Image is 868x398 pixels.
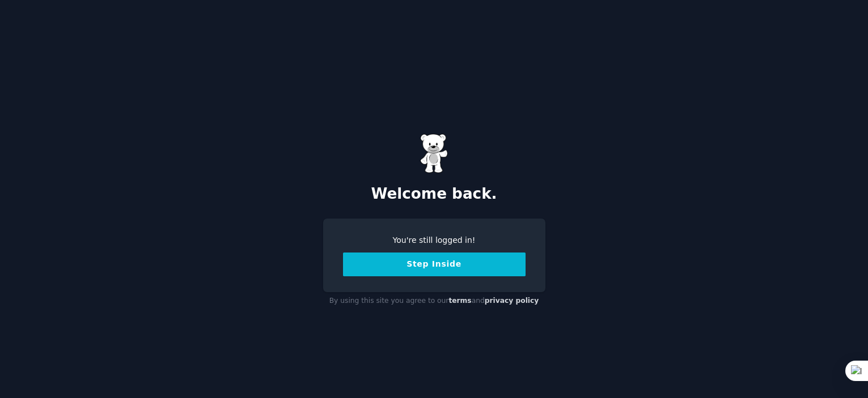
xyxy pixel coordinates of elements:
img: Gummy Bear [420,134,448,173]
div: You're still logged in! [343,234,526,246]
a: terms [448,297,471,305]
a: Step Inside [343,259,526,268]
button: Step Inside [343,253,526,276]
a: privacy policy [485,297,539,305]
div: By using this site you agree to our and [323,292,545,310]
h2: Welcome back. [323,185,545,203]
